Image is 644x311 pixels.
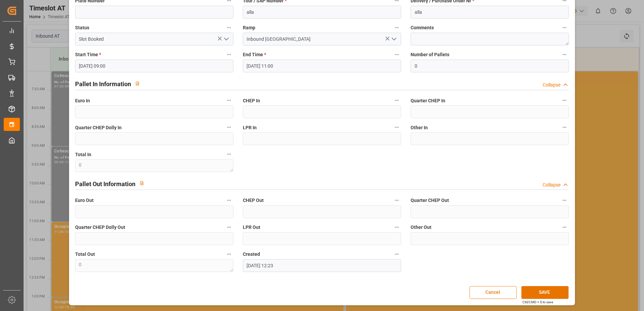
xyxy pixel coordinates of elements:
span: Status [75,24,89,31]
button: Created [392,250,401,258]
span: End Time [243,51,266,58]
button: Cancel [470,286,517,299]
button: Euro In [225,96,233,105]
span: CHEP Out [243,197,264,204]
div: Ctrl/CMD + S to save [522,300,553,305]
button: Other In [560,123,569,132]
button: LPR In [392,123,401,132]
button: Quarter CHEP Dolly In [225,123,233,132]
span: Other In [411,124,428,131]
textarea: 0 [75,259,233,272]
span: LPR Out [243,224,260,231]
button: End Time * [392,50,401,59]
input: DD.MM.YYYY HH:MM [243,259,401,272]
h2: Pallet Out Information [75,179,135,188]
span: LPR In [243,124,257,131]
span: Quarter CHEP Out [411,197,449,204]
span: Ramp [243,24,255,31]
button: Quarter CHEP Dolly Out [225,223,233,232]
span: Total In [75,151,91,158]
button: Quarter CHEP In [560,96,569,105]
button: Status [225,23,233,32]
button: Quarter CHEP Out [560,196,569,205]
button: LPR Out [392,223,401,232]
button: Other Out [560,223,569,232]
button: Total In [225,150,233,159]
button: Ramp [392,23,401,32]
input: Type to search/select [75,33,233,45]
span: Created [243,251,260,258]
button: CHEP Out [392,196,401,205]
span: Comments [411,24,434,31]
button: Total Out [225,250,233,258]
button: CHEP In [392,96,401,105]
button: Start Time * [225,50,233,59]
input: DD.MM.YYYY HH:MM [243,60,401,72]
span: Total Out [75,251,95,258]
span: Euro Out [75,197,94,204]
span: Euro In [75,97,90,104]
button: View description [135,177,148,189]
button: open menu [389,34,399,44]
button: Number of Pallets [560,50,569,59]
button: Comments [560,23,569,32]
button: View description [131,77,144,90]
div: Collapse [543,181,560,188]
button: Euro Out [225,196,233,205]
div: Collapse [543,81,560,89]
h2: Pallet In Information [75,79,131,89]
input: DD.MM.YYYY HH:MM [75,60,233,72]
span: Quarter CHEP Dolly Out [75,224,125,231]
input: Type to search/select [243,33,401,45]
textarea: 0 [75,159,233,172]
button: SAVE [521,286,569,299]
span: Other Out [411,224,431,231]
span: Quarter CHEP In [411,97,445,104]
span: Start Time [75,51,101,58]
span: Quarter CHEP Dolly In [75,124,122,131]
span: CHEP In [243,97,260,104]
button: open menu [221,34,231,44]
span: Number of Pallets [411,51,449,58]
